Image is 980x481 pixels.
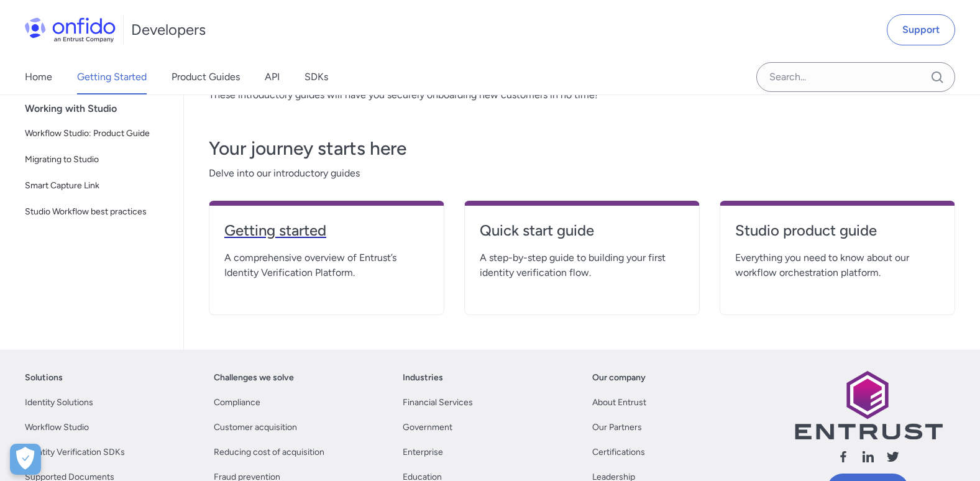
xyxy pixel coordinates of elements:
[735,250,940,280] span: Everything you need to know about our workflow orchestration platform.
[77,60,147,94] a: Getting Started
[172,60,240,94] a: Product Guides
[265,60,280,94] a: API
[25,60,52,94] a: Home
[756,62,955,92] input: Onfido search input field
[10,444,41,475] div: Préférences de cookies
[403,420,452,435] a: Government
[20,147,173,172] a: Migrating to Studio
[592,420,642,435] a: Our Partners
[209,136,955,161] h3: Your journey starts here
[794,370,943,439] img: Entrust logo
[214,420,297,435] a: Customer acquisition
[25,204,168,219] span: Studio Workflow best practices
[209,166,955,181] span: Delve into our introductory guides
[480,221,684,250] a: Quick start guide
[592,395,646,410] a: About Entrust
[224,221,429,240] h4: Getting started
[480,250,684,280] span: A step-by-step guide to building your first identity verification flow.
[480,221,684,240] h4: Quick start guide
[214,445,324,460] a: Reducing cost of acquisition
[861,449,876,469] a: Follow us linkedin
[25,395,93,410] a: Identity Solutions
[403,395,473,410] a: Financial Services
[403,370,443,385] a: Industries
[836,449,851,469] a: Follow us facebook
[20,121,173,146] a: Workflow Studio: Product Guide
[886,449,900,469] a: Follow us X (Twitter)
[886,449,900,464] svg: Follow us X (Twitter)
[305,60,328,94] a: SDKs
[25,178,168,193] span: Smart Capture Link
[25,17,116,42] img: Onfido Logo
[224,221,429,250] a: Getting started
[214,395,260,410] a: Compliance
[735,221,940,240] h4: Studio product guide
[861,449,876,464] svg: Follow us linkedin
[25,126,168,141] span: Workflow Studio: Product Guide
[836,449,851,464] svg: Follow us facebook
[25,445,125,460] a: Identity Verification SDKs
[887,14,955,45] a: Support
[735,221,940,250] a: Studio product guide
[592,370,646,385] a: Our company
[25,152,168,167] span: Migrating to Studio
[214,370,294,385] a: Challenges we solve
[25,96,178,121] div: Working with Studio
[20,173,173,198] a: Smart Capture Link
[224,250,429,280] span: A comprehensive overview of Entrust’s Identity Verification Platform.
[20,199,173,224] a: Studio Workflow best practices
[10,444,41,475] button: Ouvrir le centre de préférences
[131,20,206,40] h1: Developers
[25,420,89,435] a: Workflow Studio
[209,88,955,103] p: These introductory guides will have you securely onboarding new customers in no time!
[25,370,63,385] a: Solutions
[592,445,645,460] a: Certifications
[403,445,443,460] a: Enterprise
